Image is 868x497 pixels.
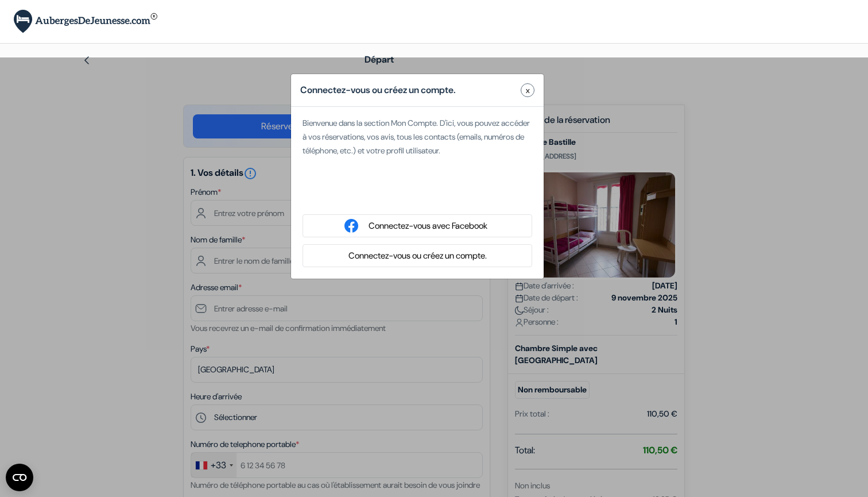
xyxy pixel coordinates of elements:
[303,183,532,209] div: Se connecter avec Google. S'ouvre dans un nouvel onglet.
[300,83,456,97] h5: Connectez-vous ou créez un compte.
[303,118,530,156] span: Bienvenue dans la section Mon Compte. D'ici, vous pouvez accéder à vos réservations, vos avis, to...
[14,10,157,33] img: AubergesDeJeunesse.com
[521,83,534,97] button: Close
[526,84,530,97] span: x
[345,249,490,263] button: Connectez-vous ou créez un compte.
[344,219,358,233] img: facebook_login.svg
[297,183,538,209] iframe: Bouton "Se connecter avec Google"
[365,219,491,233] button: Connectez-vous avec Facebook
[365,53,394,66] span: Départ
[82,56,91,65] img: left_arrow.svg
[6,464,33,491] button: Ouvrir le widget CMP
